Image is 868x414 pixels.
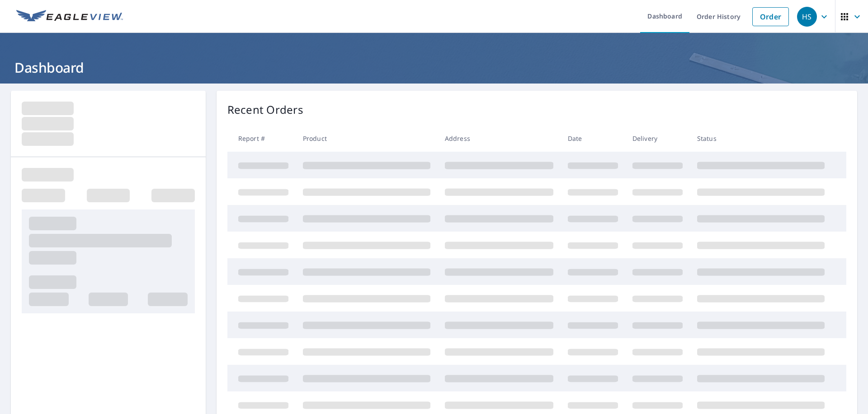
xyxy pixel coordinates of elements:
a: Order [752,7,789,26]
h1: Dashboard [11,58,857,77]
div: HS [797,7,817,27]
th: Status [690,125,832,152]
th: Product [296,125,438,152]
th: Delivery [625,125,690,152]
th: Report # [227,125,296,152]
th: Date [561,125,625,152]
th: Address [438,125,561,152]
p: Recent Orders [227,102,303,118]
img: EV Logo [16,10,123,23]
